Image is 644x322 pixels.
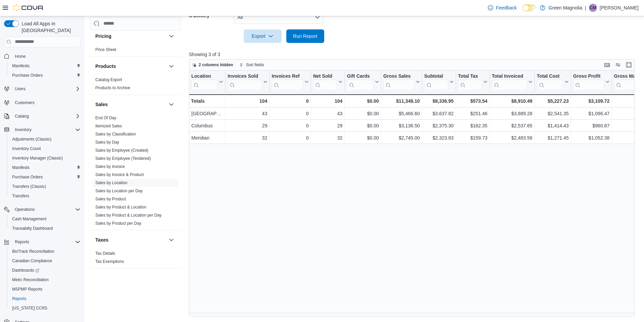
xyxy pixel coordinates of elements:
[383,73,414,79] div: Gross Sales
[12,52,80,60] span: Home
[12,205,38,214] button: Operations
[585,4,586,12] p: |
[271,73,303,90] div: Invoices Ref
[12,137,51,142] span: Adjustments (Classic)
[492,97,532,105] div: $8,910.49
[496,4,517,11] span: Feedback
[95,101,108,108] h3: Sales
[95,189,143,193] a: Sales by Location per Day
[9,71,46,79] a: Purchase Orders
[191,134,223,142] div: Meridian
[7,214,83,224] button: Cash Management
[95,85,130,91] span: Products to Archive
[95,221,141,226] a: Sales by Product per Day
[15,54,26,59] span: Home
[424,109,454,118] div: $3,637.82
[9,62,80,70] span: Manifests
[7,247,83,256] button: BioTrack Reconciliation
[95,172,144,177] span: Sales by Invoice & Product
[14,4,44,11] img: Cova
[590,4,596,12] span: CM
[9,276,51,284] a: Metrc Reconciliation
[12,249,54,254] span: BioTrack Reconciliation
[228,122,267,130] div: 29
[9,135,80,143] span: Adjustments (Classic)
[313,73,342,90] button: Net Sold
[7,163,83,172] button: Manifests
[191,97,223,105] div: Totals
[7,172,83,182] button: Purchase Orders
[12,112,80,120] span: Catalog
[19,20,80,34] span: Load All Apps in [GEOGRAPHIC_DATA]
[603,61,611,69] button: Keyboard shortcuts
[12,238,80,246] span: Reports
[95,164,125,169] a: Sales by Invoice
[167,32,175,40] button: Pricing
[9,62,32,70] a: Manifests
[191,73,218,79] div: Location
[573,134,610,142] div: $1,052.38
[9,164,80,172] span: Manifests
[95,148,148,153] a: Sales by Employee (Created)
[12,126,80,134] span: Inventory
[313,97,342,105] div: 104
[573,73,604,79] div: Gross Profit
[9,192,80,200] span: Transfers
[167,236,175,244] button: Taxes
[9,71,80,79] span: Purchase Orders
[237,61,267,69] button: Sort fields
[12,277,49,282] span: Metrc Reconciliation
[271,97,308,105] div: 0
[12,226,53,231] span: Traceabilty Dashboard
[248,29,278,43] span: Export
[12,193,29,199] span: Transfers
[7,153,83,163] button: Inventory Manager (Classic)
[9,173,80,181] span: Purchase Orders
[347,109,379,118] div: $0.00
[492,73,527,90] div: Total Invoiced
[7,224,83,233] button: Traceabilty Dashboard
[9,215,49,223] a: Cash Management
[95,197,126,201] a: Sales by Product
[537,73,563,79] div: Total Cost
[15,100,34,105] span: Customers
[383,109,420,118] div: $5,466.60
[313,73,337,79] div: Net Sold
[12,258,52,264] span: Canadian Compliance
[12,63,29,69] span: Manifests
[9,266,80,274] span: Dashboards
[191,122,223,130] div: Columbus
[458,134,487,142] div: $159.73
[614,61,622,69] button: Display options
[458,109,487,118] div: $251.46
[383,122,420,130] div: $3,136.50
[492,109,532,118] div: $3,889.28
[95,85,130,90] a: Products to Archive
[12,174,43,180] span: Purchase Orders
[9,182,49,191] a: Transfers (Classic)
[9,145,44,153] a: Inventory Count
[458,122,487,130] div: $162.35
[228,97,267,105] div: 104
[9,285,80,293] span: MSPMP Reports
[347,73,379,90] button: Gift Cards
[9,276,80,284] span: Metrc Reconciliation
[9,154,66,162] a: Inventory Manager (Classic)
[600,4,639,12] p: [PERSON_NAME]
[90,76,181,95] div: Products
[95,63,166,70] button: Products
[9,173,46,181] a: Purchase Orders
[12,165,29,170] span: Manifests
[12,98,80,107] span: Customers
[12,268,39,273] span: Dashboards
[1,51,83,61] button: Home
[293,33,317,40] span: Run Report
[189,51,639,58] p: Showing 3 of 3
[9,295,29,303] a: Reports
[9,215,80,223] span: Cash Management
[95,47,116,52] span: Price Sheet
[15,207,35,212] span: Operations
[95,164,125,169] span: Sales by Invoice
